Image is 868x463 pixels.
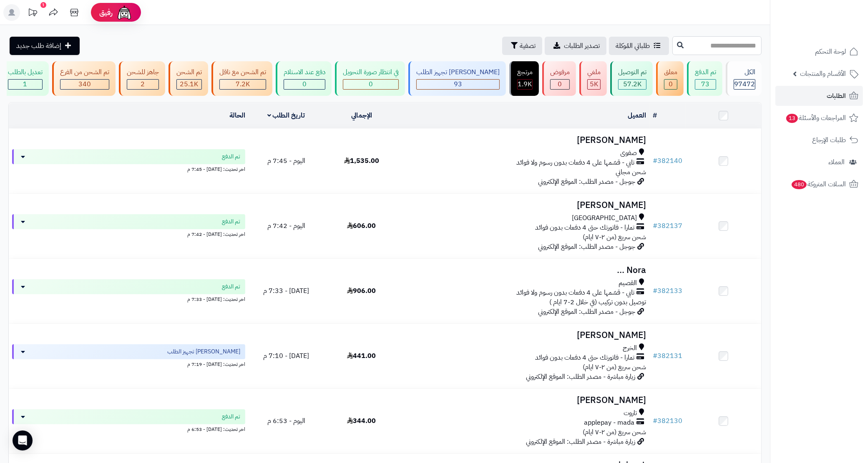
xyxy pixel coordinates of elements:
[454,79,462,89] span: 93
[518,80,532,89] div: 1856
[343,68,399,77] div: في انتظار صورة التحويل
[578,61,609,96] a: ملغي 5K
[623,79,642,89] span: 57.2K
[403,265,647,275] h3: Nora ...
[536,223,635,233] span: تمارا - فاتورتك حتى 4 دفعات بدون فوائد
[588,80,600,89] div: 5011
[167,61,210,96] a: تم الشحن 25.1K
[775,130,863,150] a: طلبات الإرجاع
[653,416,658,426] span: #
[220,80,266,89] div: 7222
[403,330,647,340] h3: [PERSON_NAME]
[619,278,637,288] span: القصيم
[10,37,80,55] a: إضافة طلب جديد
[583,427,647,437] span: شحن سريع (من ٢-٧ ايام)
[333,61,407,96] a: في انتظار صورة التحويل 0
[792,180,807,189] span: 480
[12,294,245,303] div: اخر تحديث: [DATE] - 7:33 م
[653,351,658,361] span: #
[12,229,245,238] div: اخر تحديث: [DATE] - 7:42 م
[654,61,685,96] a: معلق 0
[517,158,635,168] span: تابي - قسّمها على 4 دفعات بدون رسوم ولا فوائد
[16,41,61,51] span: إضافة طلب جديد
[653,156,683,166] a: #382140
[583,362,647,372] span: شحن سريع (من ٢-٧ ايام)
[117,61,167,96] a: جاهز للشحن 2
[517,288,635,298] span: تابي - قسّمها على 4 دفعات بدون رسوم ولا فوائد
[347,286,376,296] span: 906.00
[177,80,201,89] div: 25099
[609,37,669,55] a: طلباتي المُوكلة
[827,90,846,102] span: الطلبات
[609,61,654,96] a: تم التوصيل 57.2K
[653,286,683,296] a: #382133
[653,110,657,120] a: #
[263,351,309,361] span: [DATE] - 7:10 م
[180,79,199,89] span: 25.1K
[50,61,117,96] a: تم الشحن من الفرع 340
[520,41,536,51] span: تصفية
[653,416,683,426] a: #382130
[653,221,683,231] a: #382137
[775,152,863,172] a: العملاء
[267,416,305,426] span: اليوم - 6:53 م
[222,153,240,161] span: تم الدفع
[618,68,647,77] div: تم التوصيل
[167,348,240,356] span: [PERSON_NAME] تجهيز الطلب
[664,80,677,89] div: 0
[508,61,541,96] a: مرتجع 1.9K
[695,68,716,77] div: تم الدفع
[564,41,600,51] span: تصدير الطلبات
[267,221,305,231] span: اليوم - 7:42 م
[127,68,159,77] div: جاهز للشحن
[236,79,250,89] span: 7.2K
[222,283,240,291] span: تم الدفع
[526,372,636,382] span: زيارة مباشرة - مصدر الطلب: الموقع الإلكتروني
[653,221,658,231] span: #
[572,213,637,223] span: [GEOGRAPHIC_DATA]
[22,4,43,23] a: تحديثات المنصة
[8,80,42,89] div: 1
[416,68,500,77] div: [PERSON_NAME] تجهيز الطلب
[811,20,860,38] img: logo-2.png
[78,79,91,89] span: 340
[351,110,372,120] a: الإجمالي
[263,286,309,296] span: [DATE] - 7:33 م
[812,134,846,146] span: طلبات الإرجاع
[284,80,325,89] div: 0
[695,80,716,89] div: 73
[403,135,647,145] h3: [PERSON_NAME]
[734,79,755,89] span: 97472
[60,80,109,89] div: 340
[775,108,863,128] a: المراجعات والأسئلة13
[40,2,46,8] div: 1
[8,68,43,77] div: تعديل بالطلب
[60,68,109,77] div: تم الشحن من الفرع
[12,164,245,173] div: اخر تحديث: [DATE] - 7:45 م
[13,430,33,450] div: Open Intercom Messenger
[274,61,333,96] a: دفع عند الاستلام 0
[518,79,532,89] span: 1.9K
[176,68,202,77] div: تم الشحن
[403,395,647,405] h3: [PERSON_NAME]
[587,68,601,77] div: ملغي
[734,68,755,77] div: الكل
[619,80,646,89] div: 57208
[685,61,724,96] a: تم الدفع 73
[621,148,637,158] span: صفوى
[502,37,542,55] button: تصفية
[545,37,606,55] a: تصدير الطلبات
[623,343,637,353] span: الخرج
[583,232,647,242] span: شحن سريع (من ٢-٧ ايام)
[343,80,398,89] div: 0
[407,61,508,96] a: [PERSON_NAME] تجهيز الطلب 93
[616,167,647,177] span: شحن مجاني
[222,218,240,226] span: تم الدفع
[284,68,325,77] div: دفع عند الاستلام
[785,112,846,124] span: المراجعات والأسئلة
[403,200,647,210] h3: [PERSON_NAME]
[538,177,636,187] span: جوجل - مصدر الطلب: الموقع الإلكتروني
[219,68,266,77] div: تم الشحن مع ناقل
[267,110,305,120] a: تاريخ الطلب
[538,307,636,317] span: جوجل - مصدر الطلب: الموقع الإلكتروني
